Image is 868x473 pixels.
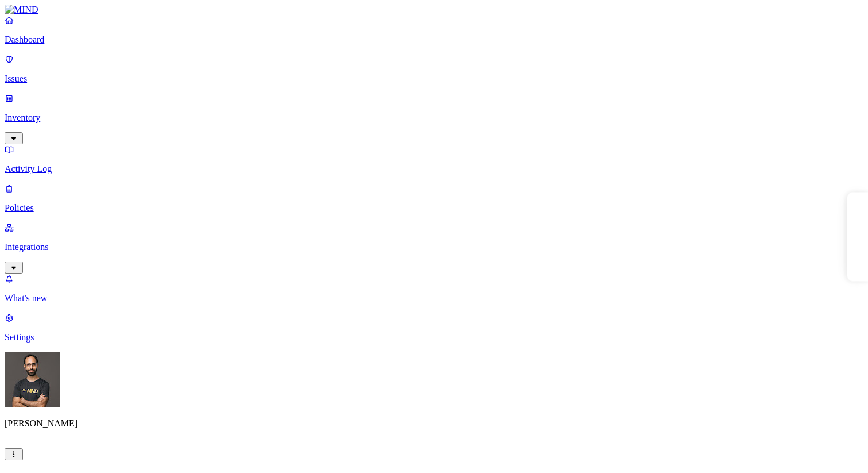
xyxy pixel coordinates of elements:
img: MIND [5,5,38,15]
p: Dashboard [5,34,863,45]
p: Policies [5,203,863,213]
p: Settings [5,332,863,343]
p: What's new [5,293,863,303]
p: Integrations [5,242,863,252]
p: [PERSON_NAME] [5,418,863,429]
p: Inventory [5,113,863,123]
p: Activity Log [5,164,863,174]
p: Issues [5,74,863,84]
img: Ohad Abarbanel [5,352,60,407]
